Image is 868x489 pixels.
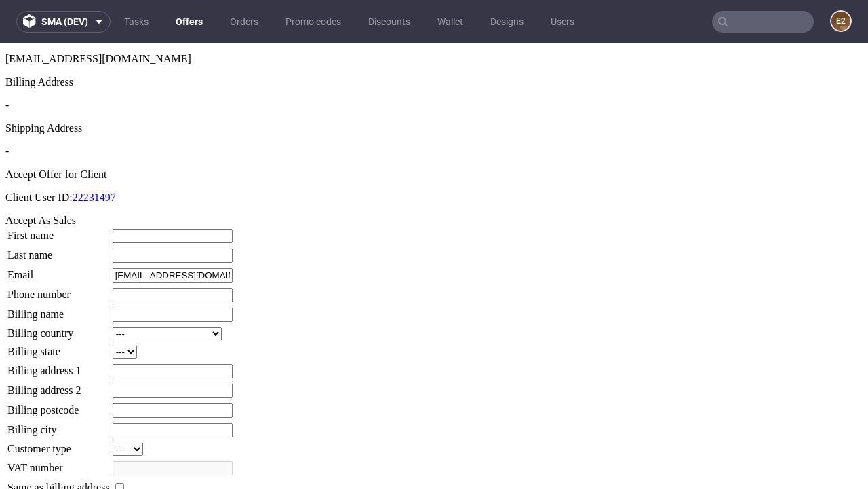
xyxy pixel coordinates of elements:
[7,417,111,433] td: VAT number
[7,204,111,220] td: Last name
[7,264,111,279] td: Billing name
[7,437,111,452] td: Same as billing address
[7,244,111,259] td: Phone number
[5,33,863,45] div: Billing Address
[5,56,9,67] span: -
[7,359,111,375] td: Billing postcode
[7,185,111,200] td: First name
[73,148,116,160] a: 22231497
[7,379,111,395] td: Billing city
[167,11,211,33] a: Offers
[482,11,532,33] a: Designs
[7,302,111,316] td: Billing state
[7,340,111,355] td: Billing address 2
[5,148,863,160] p: Client User ID:
[7,320,111,336] td: Billing address 1
[222,11,267,33] a: Orders
[7,283,111,297] td: Billing country
[831,12,850,31] figcaption: e2
[41,17,88,26] span: sma (dev)
[5,102,9,113] span: -
[5,171,863,183] div: Accept As Sales
[360,11,418,33] a: Discounts
[5,10,191,21] span: [EMAIL_ADDRESS][DOMAIN_NAME]
[277,11,349,33] a: Promo codes
[7,224,111,240] td: Email
[5,79,863,91] div: Shipping Address
[16,11,111,33] button: sma (dev)
[542,11,583,33] a: Users
[429,11,471,33] a: Wallet
[5,125,863,137] div: Accept Offer for Client
[7,399,111,413] td: Customer type
[116,11,157,33] a: Tasks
